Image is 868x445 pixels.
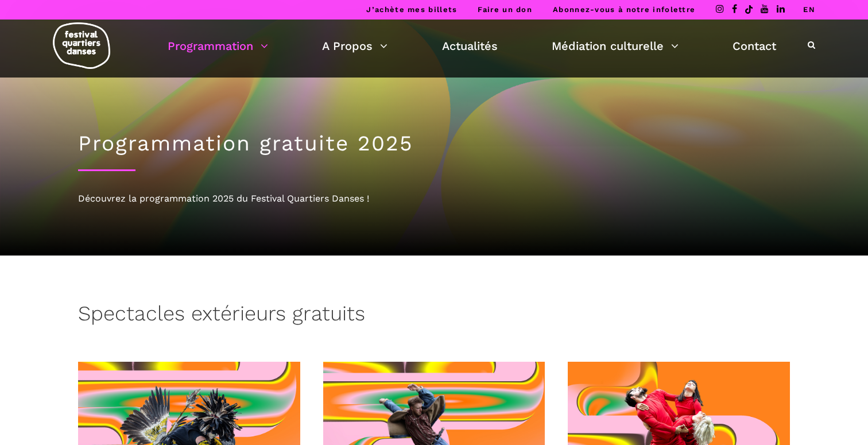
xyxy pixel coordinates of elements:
a: Médiation culturelle [552,36,679,56]
img: logo-fqd-med [53,22,110,69]
div: Découvrez la programmation 2025 du Festival Quartiers Danses ! [78,191,790,206]
a: EN [803,5,815,14]
a: J’achète mes billets [366,5,457,14]
a: A Propos [322,36,387,56]
a: Programmation [168,36,268,56]
a: Abonnez-vous à notre infolettre [553,5,695,14]
h3: Spectacles extérieurs gratuits [78,301,365,330]
a: Actualités [442,36,498,56]
a: Contact [733,36,776,56]
a: Faire un don [478,5,532,14]
h1: Programmation gratuite 2025 [78,131,790,156]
